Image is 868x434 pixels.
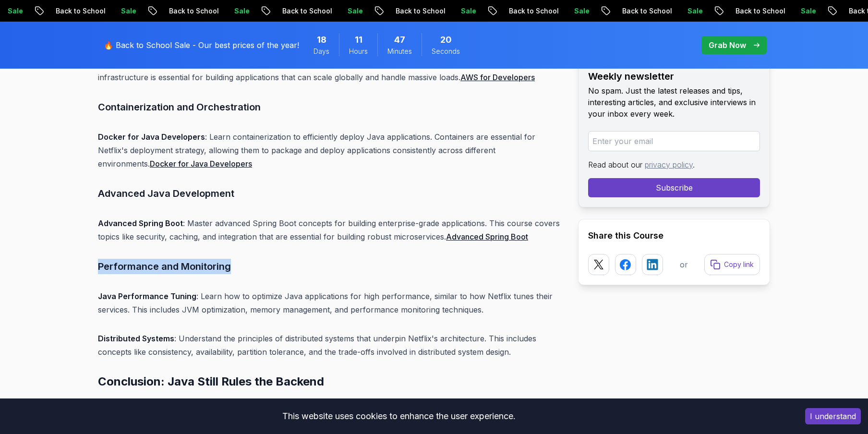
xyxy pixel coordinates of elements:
button: Subscribe [588,178,760,197]
p: : Master advanced Spring Boot concepts for building enterprise-grade applications. This course co... [98,217,563,243]
p: Copy link [724,260,754,269]
a: Advanced Spring Boot [446,232,528,241]
a: AWS for Developers [460,72,535,82]
span: 18 Days [317,33,326,47]
p: Grab Now [709,39,746,51]
p: Sale [453,6,484,16]
button: Accept cookies [805,408,861,424]
button: Copy link [704,254,760,275]
strong: Docker for Java Developers [98,132,205,142]
p: No spam. Just the latest releases and tips, interesting articles, and exclusive interviews in you... [588,85,760,120]
h3: Performance and Monitoring [98,259,563,274]
p: Sale [113,6,144,16]
a: privacy policy [645,160,693,169]
span: Hours [349,47,368,56]
p: Sale [340,6,371,16]
p: or [680,259,688,270]
strong: Java Performance Tuning [98,291,196,301]
p: Back to School [275,6,340,16]
p: Back to School [388,6,453,16]
h2: Weekly newsletter [588,70,760,83]
strong: Advanced Spring Boot [98,218,183,228]
p: Read about our . [588,159,760,170]
p: : Learn how to optimize Java applications for high performance, similar to how Netflix tunes thei... [98,289,563,316]
p: : Gain insights into deploying and managing applications on AWS, just like Netflix. Understanding... [98,57,563,84]
p: Back to School [728,6,793,16]
p: Sale [793,6,824,16]
p: Back to School [161,6,227,16]
p: 🔥 Back to School Sale - Our best prices of the year! [104,39,299,51]
strong: Distributed Systems [98,334,174,343]
span: 20 Seconds [440,33,452,47]
span: 11 Hours [355,33,362,47]
p: : Understand the principles of distributed systems that underpin Netflix's architecture. This inc... [98,332,563,359]
div: This website uses cookies to enhance the user experience. [7,406,791,427]
h3: Advanced Java Development [98,186,563,201]
p: Back to School [48,6,113,16]
p: Back to School [501,6,567,16]
span: Minutes [387,47,412,56]
p: Sale [227,6,257,16]
p: Back to School [615,6,680,16]
p: : Learn containerization to efficiently deploy Java applications. Containers are essential for Ne... [98,130,563,170]
p: Sale [680,6,711,16]
a: Docker for Java Developers [150,159,252,169]
span: Seconds [432,47,460,56]
span: 47 Minutes [394,33,405,47]
h2: Share this Course [588,229,760,242]
h3: Containerization and Orchestration [98,99,563,115]
p: Sale [567,6,597,16]
h2: Conclusion: Java Still Rules the Backend [98,374,563,389]
input: Enter your email [588,131,760,151]
span: Days [313,47,329,56]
